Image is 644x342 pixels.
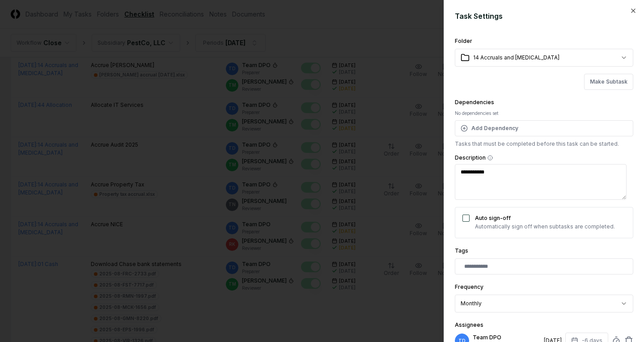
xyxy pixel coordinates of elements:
[455,110,633,117] div: No dependencies set
[475,223,615,231] p: Automatically sign off when subtasks are completed.
[584,74,633,90] button: Make Subtask
[455,11,633,21] h2: Task Settings
[455,155,633,160] label: Description
[455,321,483,328] label: Assignees
[475,215,511,221] label: Auto sign-off
[455,120,633,136] button: Add Dependency
[455,283,483,290] label: Frequency
[473,334,540,342] p: Team DPO
[455,99,494,106] label: Dependencies
[455,38,472,44] label: Folder
[455,247,468,254] label: Tags
[455,140,633,148] p: Tasks that must be completed before this task can be started.
[487,155,493,160] button: Description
